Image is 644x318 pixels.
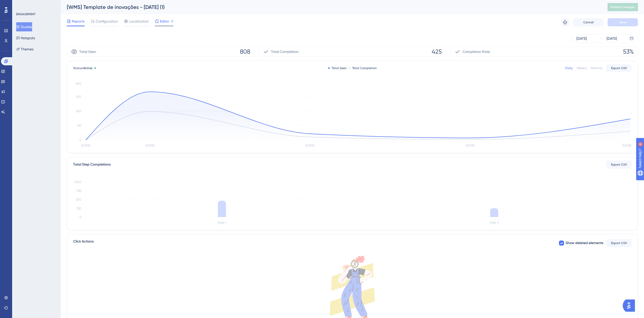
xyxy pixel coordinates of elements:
span: Status: [73,66,92,70]
tspan: [DATE] [146,144,154,147]
button: Guides [16,22,32,31]
button: Export CSV [606,239,632,247]
div: Total Completion [349,66,377,70]
tspan: [DATE] [81,144,90,147]
div: Total Seen [328,66,347,70]
button: Themes [16,45,33,54]
div: Monthly [591,66,602,70]
span: Reports [72,18,85,24]
span: Click Actions [73,238,94,248]
div: Daily [565,66,573,70]
span: Configuration [96,18,118,24]
tspan: 0 [79,215,81,219]
button: Cancel [573,18,604,26]
div: 4 [35,3,37,7]
tspan: 0 [79,138,81,142]
span: Editor [160,18,169,24]
tspan: 600 [76,82,81,85]
div: ENGAGEMENT [16,12,35,16]
span: 53% [623,48,634,56]
span: 808 [240,48,250,56]
span: Export CSV [611,163,627,167]
span: Completion Rate [463,49,490,55]
span: Cancel [583,20,594,24]
span: Total Seen [79,49,96,55]
button: Export CSV [606,161,632,169]
tspan: 250 [76,207,81,210]
button: Export CSV [606,64,632,72]
tspan: 300 [76,109,81,113]
span: Total Completion [271,49,299,55]
span: 425 [432,48,442,56]
span: Show deleted elements [566,240,603,246]
tspan: 450 [76,95,81,98]
div: [WMS] Template de inovações - [DATE] (1) [67,4,595,11]
iframe: UserGuiding AI Assistant Launcher [623,298,638,313]
span: Localization [129,18,149,24]
tspan: Step 1 [218,221,226,224]
button: Hotspots [16,33,35,43]
div: [DATE] [576,35,587,42]
span: Publish Changes [611,5,635,9]
tspan: [DATE] [466,144,474,147]
tspan: 750 [76,189,81,193]
span: Export CSV [611,66,627,70]
tspan: [DATE] [622,144,631,147]
div: Total Step Completions [73,162,111,168]
span: Export CSV [611,241,627,245]
tspan: [DATE] [306,144,314,147]
tspan: 150 [77,124,81,127]
tspan: Step 2 [490,221,499,224]
tspan: 500 [76,198,81,201]
button: Publish Changes [608,3,638,11]
tspan: 1000 [74,180,81,184]
span: Save [619,20,626,24]
div: [DATE] [607,35,617,42]
div: Weekly [577,66,587,70]
span: Need Help? [12,1,32,7]
button: Save [608,18,638,26]
span: Active [83,66,92,70]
